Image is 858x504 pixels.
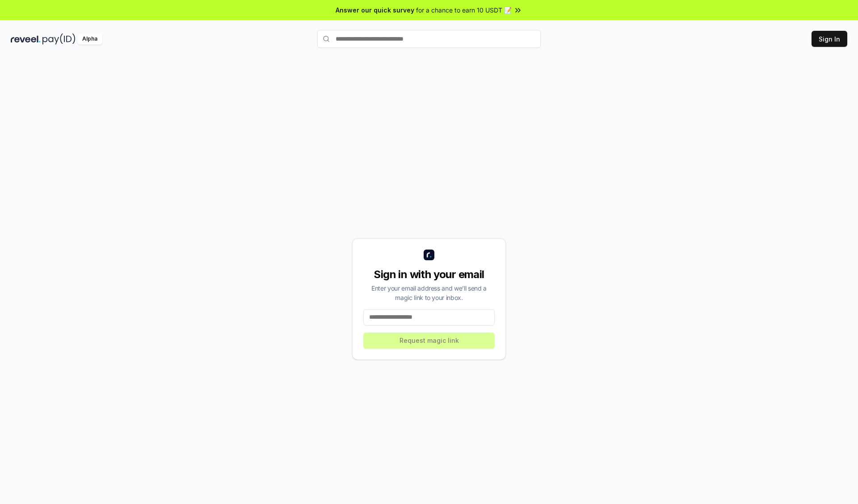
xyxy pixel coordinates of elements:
div: Alpha [77,33,102,45]
button: Sign In [812,31,847,47]
span: Answer our quick survey [336,5,414,15]
div: Sign in with your email [363,267,495,282]
img: reveel_dark [11,33,41,45]
img: pay_id [42,33,76,45]
div: Enter your email address and we’ll send a magic link to your inbox. [363,283,495,302]
span: for a chance to earn 10 USDT 📝 [416,5,512,15]
img: logo_small [424,250,434,260]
